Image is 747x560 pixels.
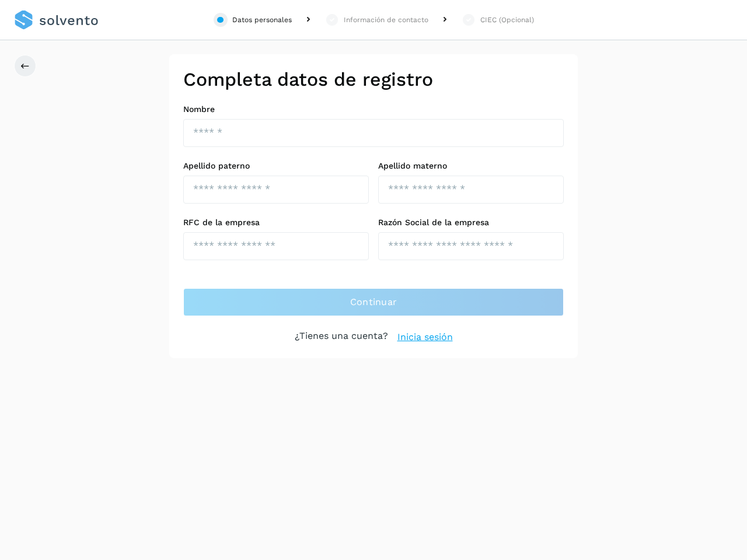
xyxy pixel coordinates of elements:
[378,218,564,228] label: Razón Social de la empresa
[397,330,453,344] a: Inicia sesión
[183,218,369,228] label: RFC de la empresa
[344,15,428,25] div: Información de contacto
[295,330,388,344] p: ¿Tienes una cuenta?
[232,15,292,25] div: Datos personales
[183,68,564,90] h2: Completa datos de registro
[183,104,564,114] label: Nombre
[183,288,564,316] button: Continuar
[378,161,564,171] label: Apellido materno
[350,296,397,309] span: Continuar
[480,15,534,25] div: CIEC (Opcional)
[183,161,369,171] label: Apellido paterno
